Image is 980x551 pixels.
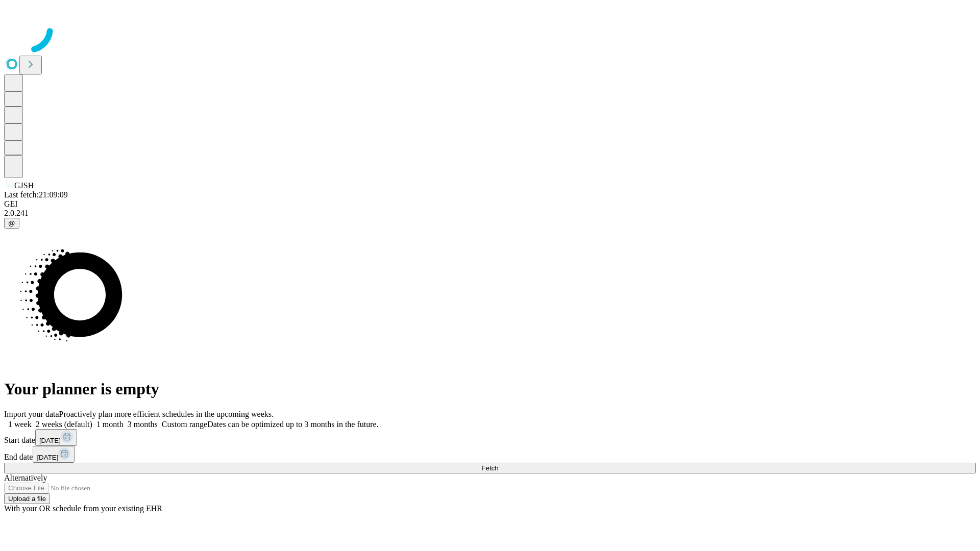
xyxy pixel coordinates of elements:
[33,446,75,463] button: [DATE]
[4,190,68,199] span: Last fetch: 21:09:09
[4,209,976,218] div: 2.0.241
[4,199,976,209] div: GEI
[4,218,19,229] button: @
[39,437,61,444] span: [DATE]
[4,380,976,398] h1: Your planner is empty
[14,181,34,190] span: GJSH
[36,420,92,429] span: 2 weeks (default)
[4,429,976,446] div: Start date
[59,410,274,418] span: Proactively plan more efficient schedules in the upcoming weeks.
[4,504,162,513] span: With your OR schedule from your existing EHR
[8,420,32,429] span: 1 week
[4,493,50,504] button: Upload a file
[37,454,58,461] span: [DATE]
[4,410,59,418] span: Import your data
[481,464,498,472] span: Fetch
[8,219,15,227] span: @
[4,473,47,482] span: Alternatively
[35,429,77,446] button: [DATE]
[4,463,976,473] button: Fetch
[207,420,378,429] span: Dates can be optimized up to 3 months in the future.
[4,446,976,463] div: End date
[96,420,124,429] span: 1 month
[128,420,158,429] span: 3 months
[162,420,207,429] span: Custom range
